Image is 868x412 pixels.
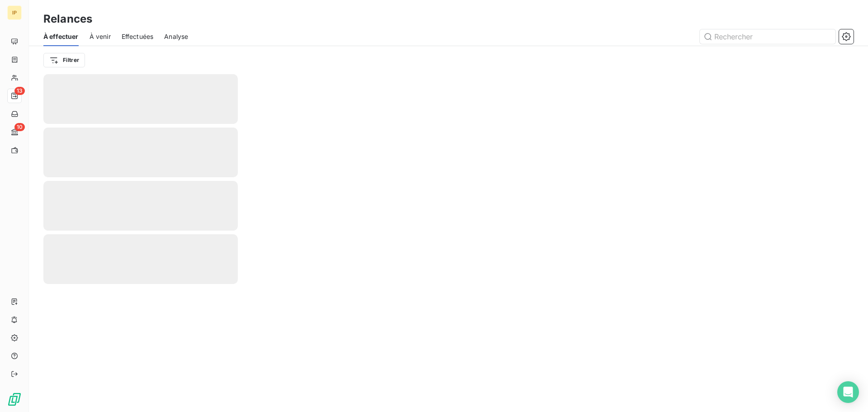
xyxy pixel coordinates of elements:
h3: Relances [43,11,92,27]
span: Analyse [164,32,188,41]
img: Logo LeanPay [7,392,22,407]
span: À effectuer [43,32,79,41]
input: Rechercher [700,29,835,44]
span: À venir [90,32,111,41]
button: Filtrer [43,53,85,67]
span: Effectuées [122,32,154,41]
span: 13 [14,87,25,95]
div: Open Intercom Messenger [837,381,859,403]
div: IP [7,5,22,20]
span: 10 [14,123,25,131]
